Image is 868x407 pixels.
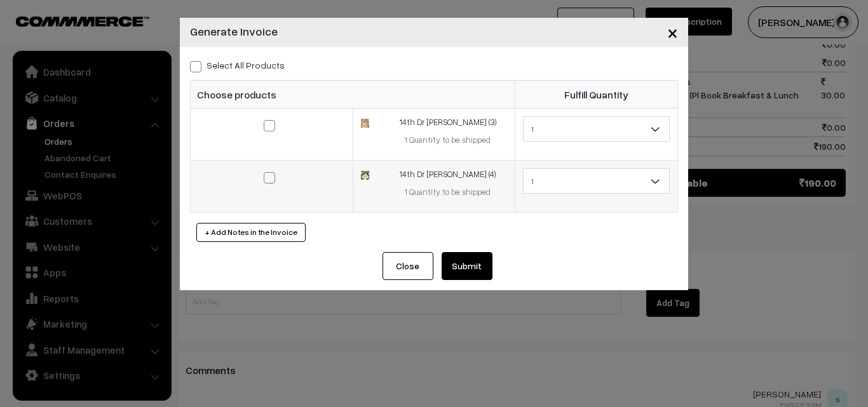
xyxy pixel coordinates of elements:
button: + Add Notes in the Invoice [196,223,306,242]
span: 1 [524,118,669,140]
img: 17446910354981idly.jpg [361,171,369,179]
span: 1 [523,168,670,194]
div: 14th Dr [PERSON_NAME] (4) [388,168,507,181]
button: Submit [442,252,492,280]
span: × [667,20,678,44]
img: 17441911323541Chappathi-1.jpg [361,119,369,127]
th: Fulfill Quantity [515,81,678,109]
th: Choose products [191,81,515,109]
label: Select all Products [190,58,285,72]
div: 1 Quantity to be shipped [388,134,507,147]
span: 1 [524,170,669,192]
button: Close [383,252,433,280]
span: 1 [523,116,670,142]
div: 14th Dr [PERSON_NAME] (3) [388,116,507,129]
button: Close [657,13,688,52]
div: 1 Quantity to be shipped [388,186,507,199]
h4: Generate Invoice [190,23,278,40]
